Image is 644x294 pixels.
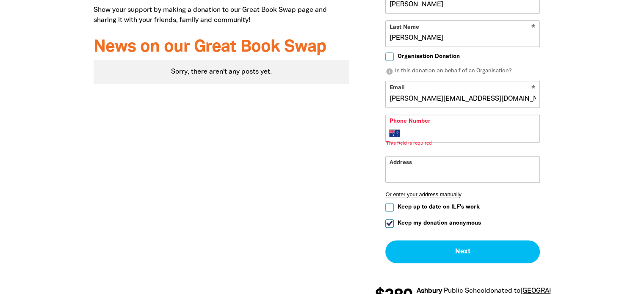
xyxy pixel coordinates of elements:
[397,219,481,227] span: Keep my donation anonymous
[94,60,350,84] div: Paginated content
[397,203,479,211] span: Keep up to date on ILF's work
[385,219,394,228] input: Keep my donation anonymous
[385,191,540,198] button: Or enter your address manually
[385,240,540,263] button: Next
[385,52,394,61] input: Organisation Donation
[385,203,394,212] input: Keep up to date on ILF's work
[385,67,540,76] p: Is this donation on behalf of an Organisation?
[397,52,459,60] span: Organisation Donation
[438,288,480,294] em: Public School
[411,288,436,294] em: Ashbury
[480,288,514,294] span: donated to
[514,288,636,294] a: [GEOGRAPHIC_DATA] Great Book Swap
[385,68,393,75] i: info
[94,38,350,57] h3: News on our Great Book Swap
[94,60,350,84] div: Sorry, there aren't any posts yet.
